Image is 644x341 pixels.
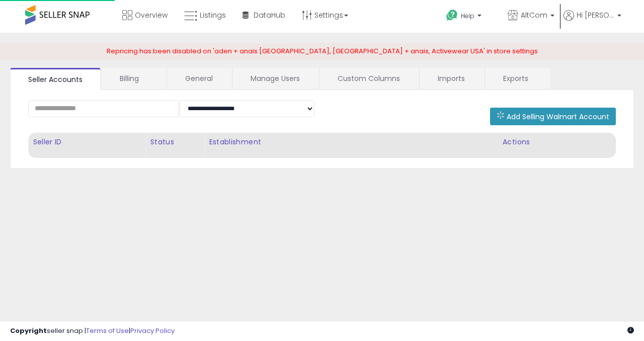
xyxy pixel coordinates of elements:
[490,108,616,125] button: Add Selling Walmart Account
[507,112,609,122] span: Add Selling Walmart Account
[209,137,494,147] div: Establishment
[563,10,621,33] a: Hi [PERSON_NAME]
[10,68,101,90] a: Seller Accounts
[319,68,418,89] a: Custom Columns
[254,10,285,20] span: DataHub
[420,68,484,89] a: Imports
[503,137,611,147] div: Actions
[33,137,141,147] div: Seller ID
[135,10,168,20] span: Overview
[167,68,231,89] a: General
[438,2,499,33] a: Help
[485,68,549,89] a: Exports
[577,10,614,20] span: Hi [PERSON_NAME]
[10,326,47,335] strong: Copyright
[10,326,175,336] div: seller snap | |
[446,9,458,22] i: Get Help
[200,10,226,20] span: Listings
[130,326,175,335] a: Privacy Policy
[461,12,474,20] span: Help
[86,326,129,335] a: Terms of Use
[150,137,200,147] div: Status
[102,68,166,89] a: Billing
[232,68,318,89] a: Manage Users
[521,10,547,20] span: AltCom
[107,46,538,56] span: Repricing has been disabled on 'aden + anais [GEOGRAPHIC_DATA], [GEOGRAPHIC_DATA] + anais, Active...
